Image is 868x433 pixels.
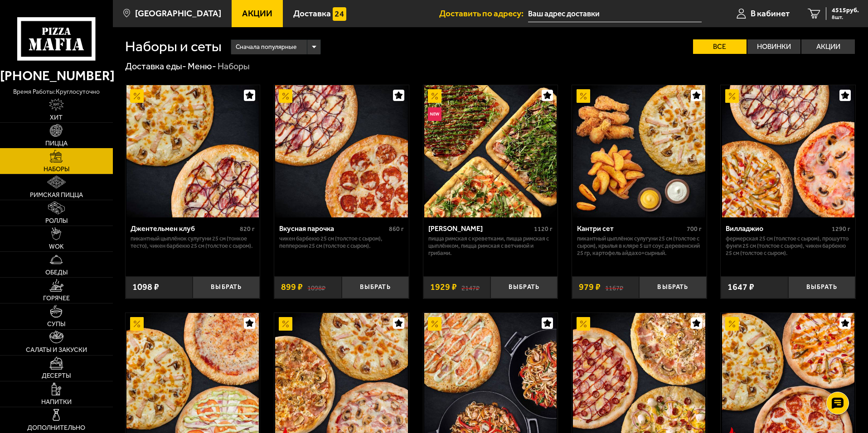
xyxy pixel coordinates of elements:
[43,295,70,302] span: Горячее
[428,224,532,233] div: [PERSON_NAME]
[47,321,65,327] span: Супы
[30,192,83,198] span: Римская пицца
[801,39,855,54] label: Акции
[423,85,558,217] a: АкционныйНовинкаМама Миа
[577,235,702,257] p: Пикантный цыплёнок сулугуни 25 см (толстое с сыром), крылья в кляре 5 шт соус деревенский 25 гр, ...
[293,9,331,18] span: Доставка
[45,218,68,224] span: Роллы
[218,61,250,72] div: Наборы
[747,39,801,54] label: Новинки
[430,283,457,292] span: 1929 ₽
[721,85,855,217] a: АкционныйВилладжио
[131,235,255,250] p: Пикантный цыплёнок сулугуни 25 см (тонкое тесто), Чикен Барбекю 25 см (толстое с сыром).
[687,225,702,233] span: 700 г
[135,9,221,18] span: [GEOGRAPHIC_DATA]
[132,283,159,292] span: 1098 ₽
[26,347,87,353] span: Салаты и закуски
[832,225,850,233] span: 1290 г
[188,61,216,72] a: Меню-
[45,140,68,147] span: Пицца
[126,85,260,217] a: АкционныйДжентельмен клуб
[49,244,64,250] span: WOK
[722,85,854,217] img: Вилладжио
[333,7,346,21] img: 15daf4d41897b9f0e9f617042186c801.svg
[125,39,222,54] h1: Наборы и сеты
[44,166,69,173] span: Наборы
[274,85,409,217] a: АкционныйВкусная парочка
[240,225,255,233] span: 820 г
[461,283,480,292] s: 2147 ₽
[342,276,409,298] button: Выбрать
[726,224,829,233] div: Вилладжио
[428,107,441,121] img: Новинка
[424,85,557,217] img: Мама Миа
[281,283,303,292] span: 899 ₽
[242,9,272,18] span: Акции
[126,85,259,217] img: Джентельмен клуб
[131,224,238,233] div: Джентельмен клуб
[428,89,441,103] img: Акционный
[275,85,407,217] img: Вкусная парочка
[45,269,68,276] span: Обеды
[389,225,404,233] span: 860 г
[490,276,558,298] button: Выбрать
[279,89,292,103] img: Акционный
[534,225,553,233] span: 1120 г
[751,9,790,18] span: В кабинет
[725,89,739,103] img: Акционный
[439,9,528,18] span: Доставить по адресу:
[125,61,186,72] a: Доставка еды-
[577,317,590,331] img: Акционный
[579,283,601,292] span: 979 ₽
[725,317,739,331] img: Акционный
[130,317,144,331] img: Акционный
[307,283,325,292] s: 1098 ₽
[639,276,706,298] button: Выбрать
[41,399,72,405] span: Напитки
[573,85,705,217] img: Кантри сет
[726,235,850,257] p: Фермерская 25 см (толстое с сыром), Прошутто Фунги 25 см (толстое с сыром), Чикен Барбекю 25 см (...
[428,235,553,257] p: Пицца Римская с креветками, Пицца Римская с цыплёнком, Пицца Римская с ветчиной и грибами.
[279,235,404,250] p: Чикен Барбекю 25 см (толстое с сыром), Пепперони 25 см (толстое с сыром).
[693,39,747,54] label: Все
[42,373,71,379] span: Десерты
[528,5,702,22] input: Ваш адрес доставки
[727,283,754,292] span: 1647 ₽
[236,38,296,56] span: Сначала популярные
[832,14,859,20] span: 8 шт.
[788,276,855,298] button: Выбрать
[50,115,63,121] span: Хит
[577,89,590,103] img: Акционный
[130,89,144,103] img: Акционный
[832,7,859,14] span: 4515 руб.
[605,283,623,292] s: 1167 ₽
[572,85,707,217] a: АкционныйКантри сет
[279,317,292,331] img: Акционный
[577,224,684,233] div: Кантри сет
[279,224,387,233] div: Вкусная парочка
[193,276,260,298] button: Выбрать
[27,425,85,431] span: Дополнительно
[428,317,441,331] img: Акционный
